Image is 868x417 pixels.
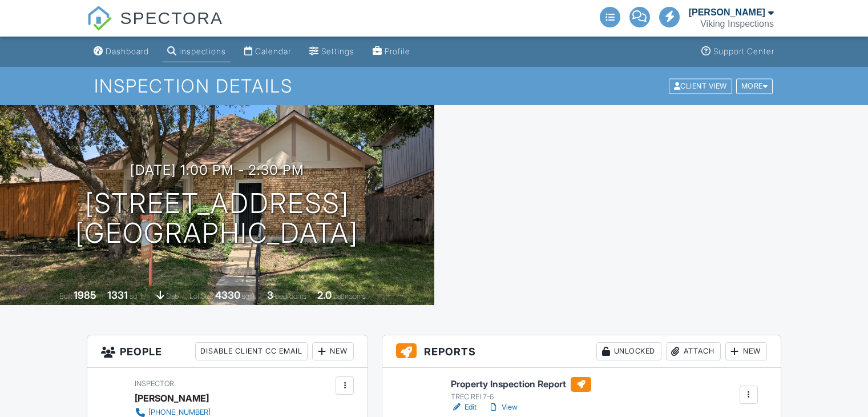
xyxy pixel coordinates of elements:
h1: Inspection Details [94,76,774,96]
span: Built [59,292,72,300]
div: [PERSON_NAME] [689,7,765,18]
img: The Best Home Inspection Software - Spectora [87,6,112,31]
span: sq.ft. [242,292,256,300]
a: Support Center [697,41,779,62]
div: New [312,342,354,360]
a: Inspections [163,41,231,62]
div: New [725,342,767,360]
a: Edit [451,402,477,413]
a: View [488,402,518,413]
div: Support Center [713,46,774,56]
div: Settings [321,46,354,56]
span: Inspector [135,379,174,388]
a: Dashboard [89,41,154,62]
div: [PHONE_NUMBER] [148,408,211,417]
div: More [736,78,773,94]
div: Inspections [179,46,226,56]
div: Unlocked [596,342,661,360]
span: bathrooms [333,292,366,300]
div: 4330 [215,289,240,301]
a: Client View [668,81,735,90]
span: Lot Size [189,292,213,300]
div: [PERSON_NAME] [135,390,209,407]
h3: People [87,335,368,368]
div: 3 [267,289,273,301]
span: sq. ft. [130,292,146,300]
div: Profile [385,46,410,56]
span: slab [166,292,179,300]
a: Profile [368,41,415,62]
div: Dashboard [106,46,149,56]
div: TREC REI 7-6 [451,392,591,402]
h6: Property Inspection Report [451,377,591,392]
h3: [DATE] 1:00 pm - 2:30 pm [130,162,304,178]
h3: Reports [382,335,781,368]
div: Disable Client CC Email [195,342,308,360]
div: Attach [666,342,721,360]
span: bedrooms [275,292,306,300]
div: 1331 [107,289,128,301]
a: Settings [305,41,359,62]
div: Viking Inspections [700,18,774,30]
div: 2.0 [317,289,332,301]
a: SPECTORA [87,17,223,38]
h1: [STREET_ADDRESS] [GEOGRAPHIC_DATA] [75,189,358,249]
div: Client View [669,78,732,94]
a: Calendar [240,41,296,62]
a: Property Inspection Report TREC REI 7-6 [451,377,591,402]
div: 1985 [74,289,96,301]
span: SPECTORA [120,6,224,30]
div: Calendar [255,46,291,56]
